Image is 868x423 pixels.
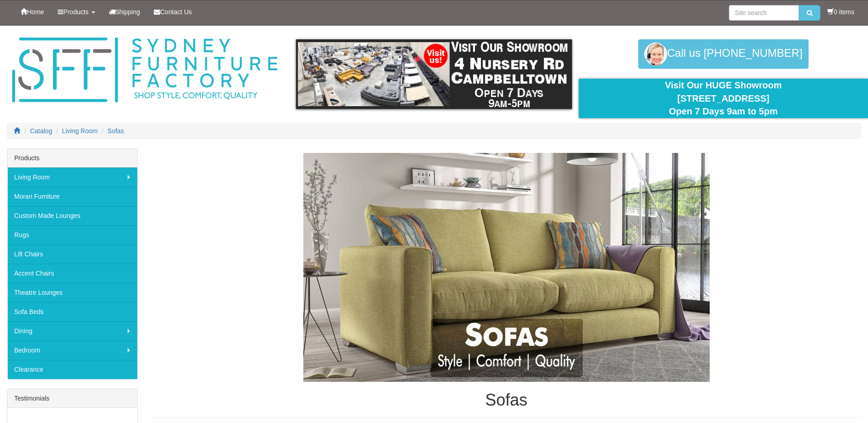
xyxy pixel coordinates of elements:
[827,7,854,16] li: 0 items
[7,321,137,341] a: Dining
[27,8,44,16] span: Home
[115,8,140,16] span: Shipping
[14,0,51,23] a: Home
[7,35,282,106] img: Sydney Furniture Factory
[7,302,137,321] a: Sofa Beds
[108,127,124,135] a: Sofas
[147,0,199,23] a: Contact Us
[102,0,147,23] a: Shipping
[7,360,137,379] a: Clearance
[51,0,102,23] a: Products
[7,244,137,264] a: Lift Chairs
[7,283,137,302] a: Theatre Lounges
[7,168,137,187] a: Living Room
[7,187,137,206] a: Moran Furniture
[7,341,137,360] a: Bedroom
[62,127,98,135] a: Living Room
[30,127,52,135] a: Catalog
[296,39,571,109] img: showroom.gif
[232,153,781,382] img: Sofas
[7,264,137,283] a: Accent Chairs
[151,391,861,409] h1: Sofas
[7,149,137,168] div: Products
[586,79,861,118] div: Visit Our HUGE Showroom [STREET_ADDRESS] Open 7 Days 9am to 5pm
[729,5,799,21] input: Site search
[7,389,137,408] div: Testimonials
[7,225,137,244] a: Rugs
[63,8,88,16] span: Products
[7,206,137,225] a: Custom Made Lounges
[160,8,192,16] span: Contact Us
